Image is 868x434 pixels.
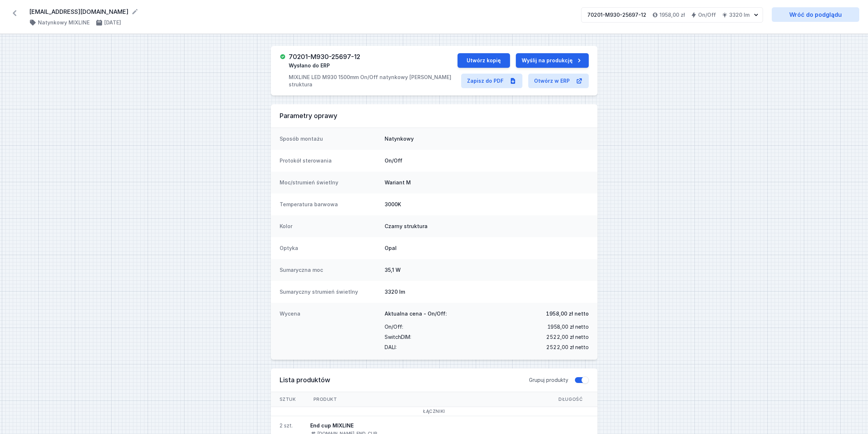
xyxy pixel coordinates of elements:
span: Wysłano do ERP [289,62,330,69]
span: Sztuk [271,392,305,407]
p: MIXLINE LED M930 1500mm On/Off natynkowy [PERSON_NAME] struktura [289,74,457,88]
span: On/Off : [385,322,403,332]
dt: Sposób montażu [280,135,379,142]
div: 70201-M930-25697-12 [587,11,646,19]
dd: Opal [385,245,589,252]
div: End cup MIXLINE [310,422,377,429]
button: 70201-M930-25697-121958,00 złOn/Off3320 lm [581,7,763,23]
dt: Kolor [280,223,379,230]
h3: Parametry oprawy [280,112,589,120]
dt: Wycena [280,310,379,352]
h3: 70201-M930-25697-12 [289,53,360,60]
dt: Protokół sterowania [280,157,379,164]
h4: On/Off [698,11,716,19]
dd: Natynkowy [385,135,589,142]
span: Grupuj produkty [529,376,568,384]
dt: Optyka [280,245,379,252]
a: Otwórz w ERP [528,74,589,88]
dd: Wariant M [385,179,589,186]
form: [EMAIL_ADDRESS][DOMAIN_NAME] [29,7,572,16]
dt: Moc/strumień świetlny [280,179,379,186]
dd: 3000K [385,201,589,208]
h4: 3320 lm [729,11,750,19]
span: 1958,00 zł netto [546,310,589,317]
dt: Temperatura barwowa [280,201,379,208]
a: Zapisz do PDF [461,74,522,88]
span: 2522,00 zł netto [546,332,589,342]
dd: Czarny struktura [385,223,589,230]
h3: Łączniki [280,408,589,414]
span: 2522,00 zł netto [546,342,589,352]
button: Edytuj nazwę projektu [131,8,139,15]
h4: Natynkowy MIXLINE [38,19,90,26]
h4: 1958,00 zł [659,11,685,19]
span: Aktualna cena - On/Off: [385,310,447,317]
span: DALI : [385,342,397,352]
dt: Sumaryczna moc [280,266,379,274]
button: Wyślij na produkcję [516,53,589,68]
span: SwitchDIM : [385,332,411,342]
dd: 35,1 W [385,266,589,274]
span: Długość [550,392,591,407]
h4: [DATE] [104,19,121,26]
dd: 3320 lm [385,288,589,296]
a: Wróć do podglądu [772,7,859,22]
dd: On/Off [385,157,589,164]
div: 2 szt. [280,422,293,429]
span: Produkt [305,392,346,407]
span: 1958,00 zł netto [547,322,589,332]
dt: Sumaryczny strumień świetlny [280,288,379,296]
h3: Lista produktów [280,376,529,384]
button: Grupuj produkty [574,376,589,384]
button: Utwórz kopię [458,53,510,68]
